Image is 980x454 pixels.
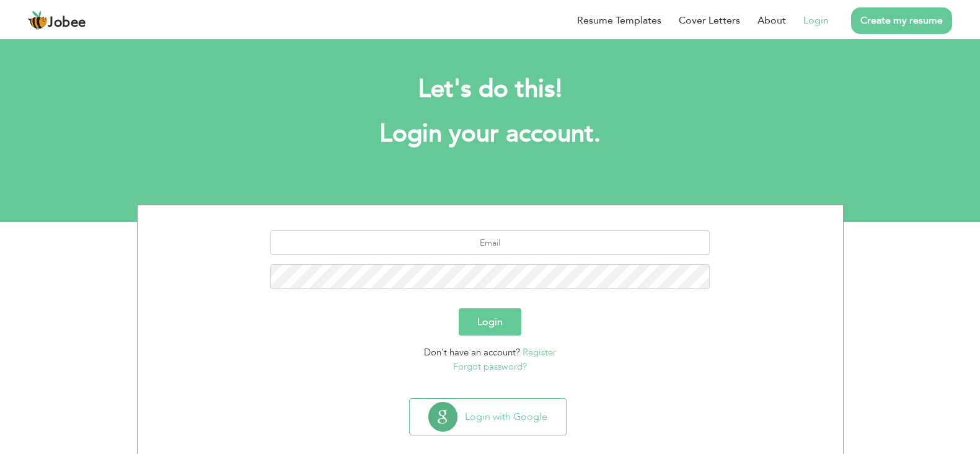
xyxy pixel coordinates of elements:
a: Resume Templates [577,13,661,28]
button: Login [459,308,521,336]
a: Login [803,13,829,28]
a: About [757,13,786,28]
a: Register [523,346,556,358]
span: Jobee [48,16,86,30]
a: Create my resume [851,7,952,34]
input: Email [270,230,710,255]
a: Cover Letters [679,13,740,28]
span: Don't have an account? [424,346,520,358]
h1: Login your account. [156,118,825,150]
img: jobee.io [28,11,48,30]
h2: Let's do this! [156,73,825,105]
a: Forgot password? [453,360,527,373]
button: Login with Google [410,399,566,435]
a: Jobee [28,11,86,30]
